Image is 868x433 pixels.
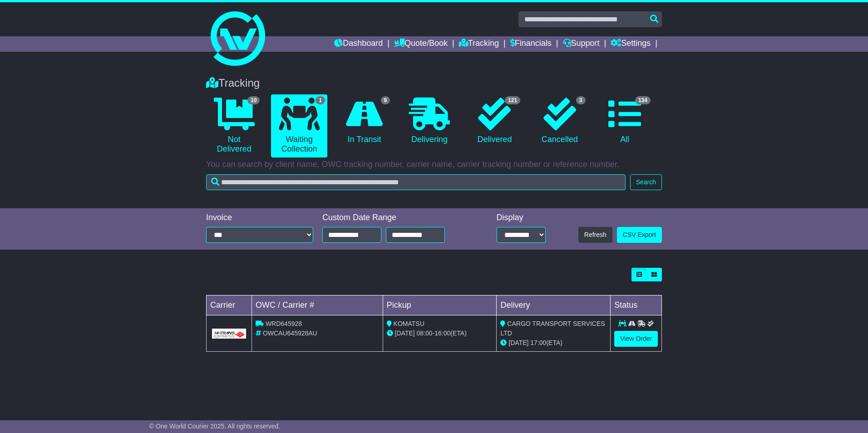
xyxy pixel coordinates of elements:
[505,96,520,104] span: 121
[467,94,523,148] a: 121 Delivered
[630,174,662,190] button: Search
[500,338,607,348] div: (ETA)
[617,227,662,243] a: CSV Export
[334,36,383,52] a: Dashboard
[207,295,252,315] td: Carrier
[614,331,658,347] a: View Order
[578,227,612,243] button: Refresh
[401,94,457,148] a: Delivering
[510,36,552,52] a: Financials
[263,330,317,337] span: OWCAU645928AU
[508,339,528,346] span: [DATE]
[530,339,546,346] span: 17:00
[322,213,468,223] div: Custom Date Range
[149,423,281,430] span: © One World Courier 2025. All rights reserved.
[417,330,433,337] span: 08:00
[383,295,497,315] td: Pickup
[381,96,390,104] span: 9
[611,295,662,315] td: Status
[336,94,392,148] a: 9 In Transit
[611,36,651,52] a: Settings
[206,160,662,170] p: You can search by client name, OWC tracking number, carrier name, carrier tracking number or refe...
[266,320,302,327] span: WRD645928
[206,213,313,223] div: Invoice
[212,329,246,339] img: GetCarrierServiceLogo
[497,213,546,223] div: Display
[635,96,651,104] span: 134
[252,295,383,315] td: OWC / Carrier #
[563,36,600,52] a: Support
[206,94,262,157] a: 10 Not Delivered
[597,94,653,148] a: 134 All
[434,330,450,337] span: 16:00
[532,94,587,148] a: 3 Cancelled
[576,96,586,104] span: 3
[394,320,424,327] span: KOMATSU
[387,329,493,338] div: - (ETA)
[500,320,605,337] span: CARGO TRANSPORT SERVICES LTD
[395,330,415,337] span: [DATE]
[394,36,448,52] a: Quote/Book
[247,96,260,104] span: 10
[497,295,611,315] td: Delivery
[316,96,325,104] span: 1
[459,36,499,52] a: Tracking
[271,94,327,157] a: 1 Waiting Collection
[202,77,666,90] div: Tracking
